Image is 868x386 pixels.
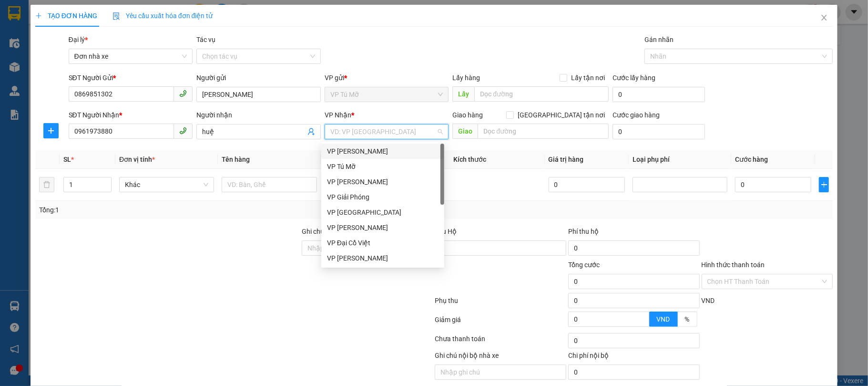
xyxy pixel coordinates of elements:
[321,144,444,159] div: VP LÊ HỒNG PHONG
[434,295,567,312] div: Phụ thu
[819,181,828,188] span: plus
[321,159,444,174] div: VP Tú Mỡ
[613,74,655,82] label: Cước lấy hàng
[613,111,660,119] label: Cước giao hàng
[44,127,58,135] span: plus
[474,86,609,102] input: Dọc đường
[549,156,584,163] span: Giá trị hàng
[39,177,54,192] button: delete
[321,235,444,250] div: VP Đại Cồ Việt
[43,123,59,138] button: plus
[222,177,317,192] input: VD: Bàn, Ghế
[702,261,765,269] label: Hình thức thanh toán
[222,156,250,163] span: Tên hàng
[452,111,483,119] span: Giao hàng
[685,315,690,323] span: %
[454,156,487,163] span: Kích thước
[514,110,609,120] span: [GEOGRAPHIC_DATA] tận nơi
[478,124,609,139] input: Dọc đường
[330,87,443,102] span: VP Tú Mỡ
[125,177,208,192] span: Khác
[452,124,478,139] span: Giao
[302,240,433,256] input: Ghi chú đơn hàng
[35,12,42,19] span: plus
[321,250,444,266] div: VP Trần Khát Chân
[35,12,97,20] span: TẠO ĐƠN HÀNG
[644,36,674,43] label: Gán nhãn
[452,74,480,82] span: Lấy hàng
[435,365,566,380] input: Nhập ghi chú
[613,124,705,139] input: Cước giao hàng
[321,220,444,235] div: VP DƯƠNG ĐÌNH NGHỆ
[629,150,731,169] th: Loại phụ phí
[327,207,439,218] div: VP [GEOGRAPHIC_DATA]
[549,177,625,192] input: 0
[657,315,670,323] span: VND
[327,161,439,172] div: VP Tú Mỡ
[735,156,768,163] span: Cước hàng
[568,226,700,240] div: Phí thu hộ
[63,156,71,163] span: SL
[567,73,609,83] span: Lấy tận nơi
[321,205,444,220] div: VP PHÚ SƠN
[327,177,439,187] div: VP [PERSON_NAME]
[307,128,315,136] span: user-add
[434,314,567,331] div: Giảm giá
[811,5,837,31] button: Close
[69,110,193,120] div: SĐT Người Nhận
[69,73,193,83] div: SĐT Người Gửi
[702,297,715,304] span: VND
[69,36,88,43] span: Đại lý
[39,205,336,215] div: Tổng: 1
[112,12,213,20] span: Yêu cầu xuất hóa đơn điện tử
[452,86,474,102] span: Lấy
[327,192,439,202] div: VP Giải Phóng
[568,350,700,365] div: Chi phí nội bộ
[435,350,566,365] div: Ghi chú nội bộ nhà xe
[568,261,600,269] span: Tổng cước
[74,49,187,63] span: Đơn nhà xe
[325,73,449,83] div: VP gửi
[327,146,439,156] div: VP [PERSON_NAME]
[302,228,354,235] label: Ghi chú đơn hàng
[327,238,439,248] div: VP Đại Cồ Việt
[434,334,567,350] div: Chưa thanh toán
[820,14,828,21] span: close
[112,12,120,20] img: icon
[435,228,457,235] span: Thu Hộ
[196,36,215,43] label: Tác vụ
[325,111,351,119] span: VP Nhận
[179,127,187,135] span: phone
[196,73,321,83] div: Người gửi
[327,253,439,263] div: VP [PERSON_NAME]
[613,87,705,102] input: Cước lấy hàng
[179,90,187,97] span: phone
[119,156,155,163] span: Đơn vị tính
[321,189,444,205] div: VP Giải Phóng
[196,110,321,120] div: Người nhận
[321,174,444,189] div: VP Linh Đàm
[819,177,829,192] button: plus
[327,222,439,233] div: VP [PERSON_NAME]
